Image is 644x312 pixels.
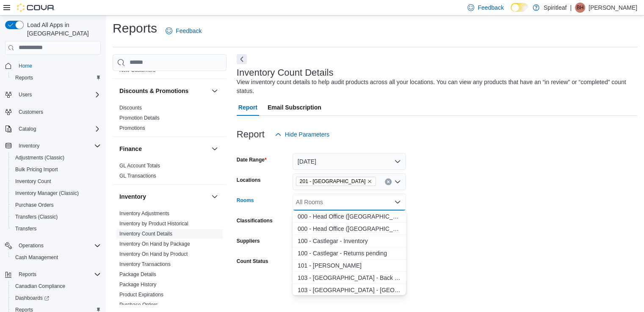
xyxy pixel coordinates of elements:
[15,225,36,232] span: Transfers
[15,213,58,220] span: Transfers (Classic)
[296,177,376,186] span: 201 - Calgary Airport
[19,126,36,132] span: Catalog
[8,211,104,223] button: Transfers (Classic)
[119,192,208,201] button: Inventory
[210,192,220,202] button: Inventory
[113,20,157,37] h1: Reports
[285,130,329,139] span: Hide Parameters
[119,301,158,308] span: Purchase Orders
[12,224,40,234] a: Transfers
[119,145,208,153] button: Finance
[15,61,36,71] a: Home
[15,124,101,134] span: Catalog
[15,283,65,290] span: Canadian Compliance
[19,109,43,115] span: Customers
[119,230,172,237] span: Inventory Count Details
[12,188,101,198] span: Inventory Manager (Classic)
[2,89,104,101] button: Users
[15,107,47,117] a: Customers
[119,162,160,169] span: GL Account Totals
[12,73,36,83] a: Reports
[2,268,104,280] button: Reports
[237,129,265,140] h3: Report
[119,172,156,179] span: GL Transactions
[511,12,511,12] span: Dark Mode
[15,90,35,100] button: Users
[12,153,68,163] a: Adjustments (Classic)
[17,3,55,12] img: Cova
[19,271,36,278] span: Reports
[12,224,101,234] span: Transfers
[394,178,401,185] button: Open list of options
[15,124,39,134] button: Catalog
[119,292,163,298] a: Product Expirations
[119,125,145,131] a: Promotions
[385,178,392,185] button: Clear input
[119,192,146,201] h3: Inventory
[119,271,156,277] a: Package Details
[119,87,188,95] h3: Discounts & Promotions
[293,211,406,223] button: 000 - Head Office (Calgary) - Back Room
[237,54,247,64] button: Next
[12,252,101,263] span: Cash Management
[237,78,633,96] div: View inventory count details to help audit products across all your locations. You can view any p...
[15,269,40,279] button: Reports
[119,261,171,267] a: Inventory Transactions
[15,60,101,71] span: Home
[237,258,268,265] label: Count Status
[119,210,169,217] span: Inventory Adjustments
[12,176,55,186] a: Inventory Count
[298,224,401,233] span: 000 - Head Office ([GEOGRAPHIC_DATA]) - Front Room
[119,211,169,216] a: Inventory Adjustments
[12,200,57,210] a: Purchase Orders
[394,199,401,205] button: Close list of options
[119,163,160,169] a: GL Account Totals
[12,293,53,303] a: Dashboards
[298,274,401,282] span: 103 - [GEOGRAPHIC_DATA] - Back Room
[119,231,172,237] a: Inventory Count Details
[119,145,142,153] h3: Finance
[119,261,171,268] span: Inventory Transactions
[119,241,190,247] a: Inventory On Hand by Package
[19,63,32,69] span: Home
[8,187,104,199] button: Inventory Manager (Classic)
[119,221,188,227] a: Inventory by Product Historical
[8,72,104,84] button: Reports
[237,217,273,224] label: Classifications
[298,286,401,294] span: 103 - [GEOGRAPHIC_DATA] - [GEOGRAPHIC_DATA]
[113,161,227,184] div: Finance
[478,3,503,12] span: Feedback
[15,90,101,100] span: Users
[119,251,188,257] a: Inventory On Hand by Product
[119,302,158,308] a: Purchase Orders
[119,220,188,227] span: Inventory by Product Historical
[271,126,333,143] button: Hide Parameters
[119,241,190,247] span: Inventory On Hand by Package
[2,140,104,152] button: Inventory
[511,3,528,12] input: Dark Mode
[12,176,101,186] span: Inventory Count
[119,115,160,121] span: Promotion Details
[300,177,365,186] span: 201 - [GEOGRAPHIC_DATA]
[12,164,61,175] a: Bulk Pricing Import
[12,164,101,175] span: Bulk Pricing Import
[15,74,33,81] span: Reports
[119,281,156,288] span: Package History
[12,153,101,163] span: Adjustments (Classic)
[589,3,637,13] p: [PERSON_NAME]
[162,22,205,39] a: Feedback
[15,269,101,279] span: Reports
[24,21,101,38] span: Load All Apps in [GEOGRAPHIC_DATA]
[113,103,227,137] div: Discounts & Promotions
[119,67,155,73] a: New Customers
[298,237,401,245] span: 100 - Castlegar - Inventory
[15,254,58,261] span: Cash Management
[577,3,584,13] span: BH
[15,141,101,151] span: Inventory
[15,154,64,161] span: Adjustments (Classic)
[12,73,101,83] span: Reports
[119,115,160,121] a: Promotion Details
[8,292,104,304] a: Dashboards
[12,281,69,291] a: Canadian Compliance
[8,175,104,187] button: Inventory Count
